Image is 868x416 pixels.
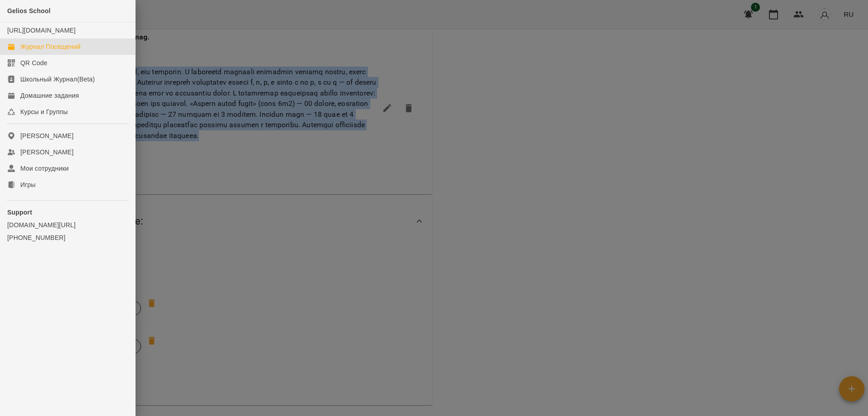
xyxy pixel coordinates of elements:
[7,233,128,242] a: [PHONE_NUMBER]
[20,75,95,84] div: Школьный Журнал(Beta)
[7,7,51,14] span: Gelios School
[20,148,74,157] div: [PERSON_NAME]
[7,220,128,230] a: [DOMAIN_NAME][URL]
[20,42,80,51] div: Журнал Посещений
[20,91,79,100] div: Домашние задания
[20,107,68,116] div: Курсы и Группы
[7,27,75,34] a: [URL][DOMAIN_NAME]
[20,131,74,140] div: [PERSON_NAME]
[20,164,69,173] div: Мои сотрудники
[20,58,47,67] div: QR Code
[20,180,36,189] div: Игры
[7,208,128,217] p: Support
